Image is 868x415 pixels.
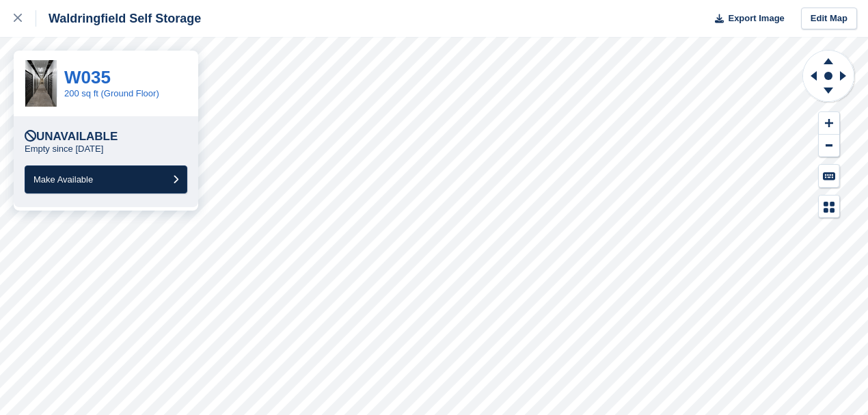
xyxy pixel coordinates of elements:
p: Empty since [DATE] [25,144,103,155]
a: 200 sq ft (Ground Floor) [64,88,159,98]
button: Make Available [25,165,187,193]
div: Unavailable [25,130,118,144]
button: Keyboard Shortcuts [819,165,839,187]
a: W035 [64,67,111,88]
img: 200%20sqft.jpg [25,60,57,107]
button: Zoom Out [819,135,839,157]
a: Edit Map [801,8,857,30]
button: Export Image [707,8,785,30]
button: Map Legend [819,196,839,218]
button: Zoom In [819,112,839,135]
span: Make Available [33,174,93,185]
span: Export Image [728,12,784,25]
div: Waldringfield Self Storage [36,10,201,27]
